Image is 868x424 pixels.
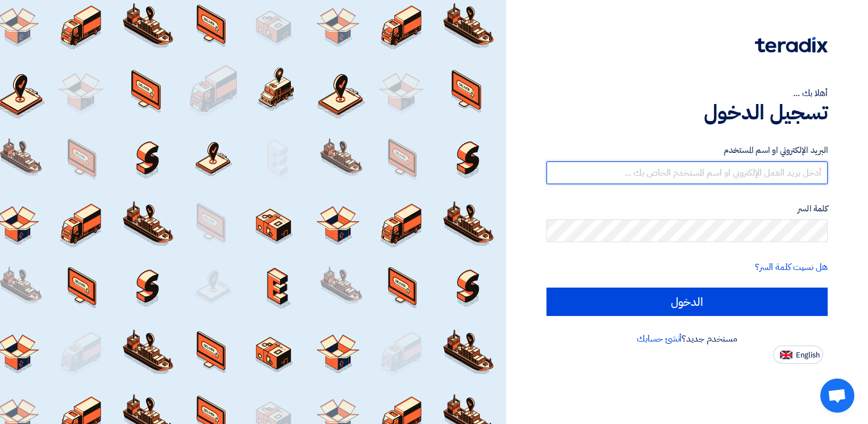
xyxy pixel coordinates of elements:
img: Teradix logo [755,37,828,53]
span: English [796,351,820,359]
div: أهلا بك ... [546,86,828,100]
img: en-US.png [780,351,792,359]
label: كلمة السر [546,202,828,215]
input: أدخل بريد العمل الإلكتروني او اسم المستخدم الخاص بك ... [546,161,828,184]
a: أنشئ حسابك [637,332,682,346]
button: English [773,346,823,364]
h1: تسجيل الدخول [546,100,828,125]
label: البريد الإلكتروني او اسم المستخدم [546,144,828,157]
a: هل نسيت كلمة السر؟ [755,260,828,274]
div: مستخدم جديد؟ [546,332,828,346]
div: Open chat [820,379,854,413]
input: الدخول [546,288,828,316]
